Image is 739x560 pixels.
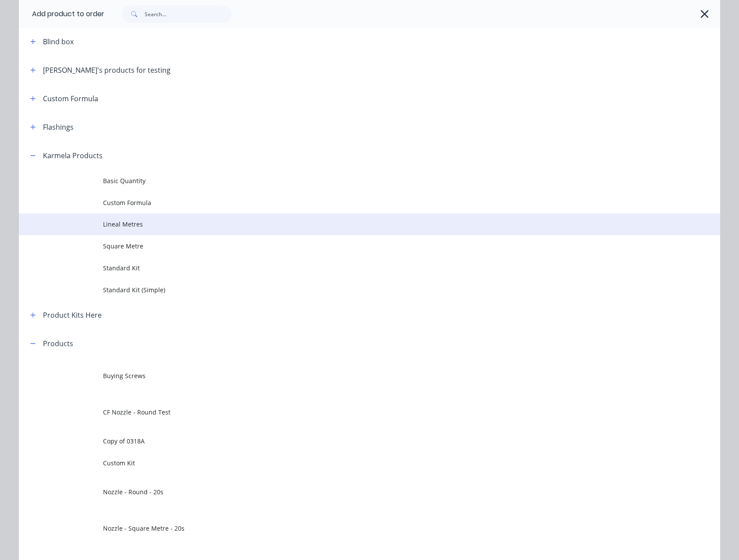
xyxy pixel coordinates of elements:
[43,65,171,75] div: [PERSON_NAME]'s products for testing
[103,371,597,380] span: Buying Screws
[103,176,597,185] span: Basic Quantity
[103,458,597,468] span: Custom Kit
[103,285,597,294] span: Standard Kit (Simple)
[43,93,98,104] div: Custom Formula
[43,122,74,132] div: Flashings
[43,338,73,349] div: Products
[43,150,103,161] div: Karmela Products
[103,487,597,496] span: Nozzle - Round - 20s
[103,198,597,207] span: Custom Formula
[103,263,597,273] span: Standard Kit
[103,436,597,446] span: Copy of 0318A
[43,36,74,47] div: Blind box
[103,220,597,229] span: Lineal Metres
[103,241,597,251] span: Square Metre
[103,524,597,533] span: Nozzle - Square Metre - 20s
[103,408,597,417] span: CF Nozzle - Round Test
[43,310,102,320] div: Product Kits Here
[145,5,231,23] input: Search...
